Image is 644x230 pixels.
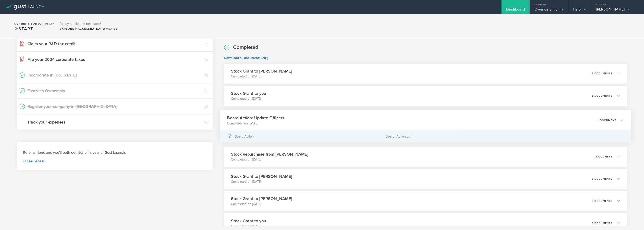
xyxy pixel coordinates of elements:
h3: Board Action: Update Officers [227,115,284,121]
h3: Stock Grant to [PERSON_NAME] [231,173,292,179]
p: 6 documents [592,72,612,75]
p: Completed on [DATE] [231,96,266,101]
h3: Ready to take the next step? [60,22,118,26]
p: 6 documents [592,200,612,202]
h3: Track your expenses [27,119,202,125]
div: Board Action [227,131,386,142]
p: Completed on [DATE] [231,202,292,206]
p: 5 documents [592,222,612,225]
p: Completed on [DATE] [231,157,308,162]
h3: Incorporate in [US_STATE] [27,72,202,78]
p: 6 documents [592,178,612,180]
h3: Stock Grant to [PERSON_NAME] [231,68,292,74]
p: 1 document [594,155,612,158]
h3: Refer a friend and you'll both get 15% off a year of Gust Launch. [23,150,207,155]
p: Completed on [DATE] [231,179,292,184]
h3: File your 2024 corporate taxes [27,56,202,62]
a: Learn more [23,160,207,163]
iframe: Chat Widget [621,208,644,230]
h2: Completed [233,44,258,51]
div: Help [573,7,585,14]
h3: Stock Grant to [PERSON_NAME] [231,196,292,202]
h3: Register your company in [GEOGRAPHIC_DATA] [27,103,202,110]
h3: Stock Grant to you [231,218,266,224]
div: Qwandery Inc. [534,7,563,14]
span: Raise [105,27,118,30]
div: [PERSON_NAME] [596,7,636,14]
p: Completed on [DATE] [227,121,284,126]
div: Ready to take the next step?ExploreAccelerateandRaise [57,19,120,33]
div: Explore [60,27,118,31]
a: Download all documents (ZIP) [224,56,268,60]
span: Accelerate [74,27,98,30]
p: 1 document [597,119,616,121]
p: Completed on [DATE] [231,224,266,229]
span: Start [14,26,33,31]
span: and [74,27,106,30]
h3: Stock Grant to you [231,90,266,96]
p: 5 documents [592,95,612,97]
div: Board_Action.pdf [386,131,624,142]
div: Dashboard [506,7,525,14]
h3: Claim your R&D tax credit [27,41,202,47]
h2: Current Subscription [14,22,55,25]
h3: Establish Ownership [27,88,202,94]
p: Completed on [DATE] [231,74,292,79]
h3: Stock Repurchase from [PERSON_NAME] [231,151,308,157]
